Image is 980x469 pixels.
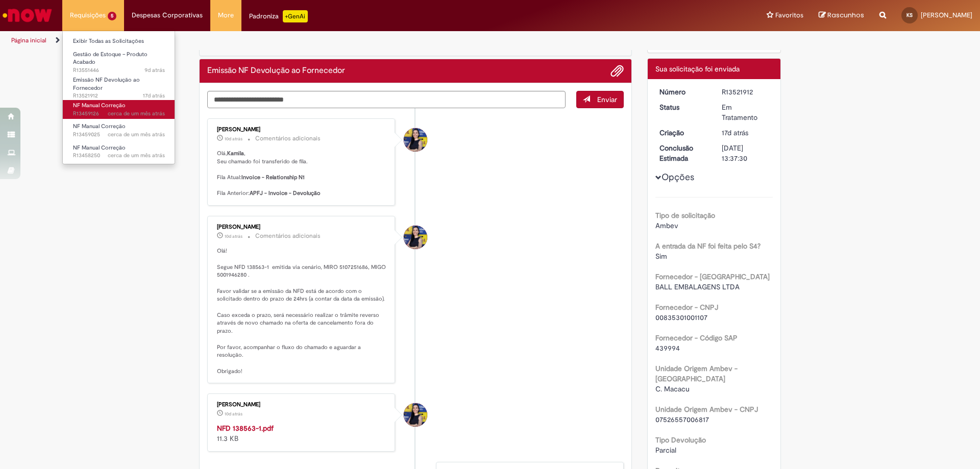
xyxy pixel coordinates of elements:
[63,49,175,71] a: Aberto R13551446 : Gestão de Estoque – Produto Acabado
[655,446,676,455] span: Parcial
[73,131,165,139] span: R13459025
[819,11,864,20] a: Rascunhos
[108,131,165,138] span: cerca de um mês atrás
[404,403,427,427] div: Melissa Paduani
[217,127,387,133] div: [PERSON_NAME]
[217,402,387,408] div: [PERSON_NAME]
[217,247,387,375] p: Olá! Segue NFD 138563-1 emitida via cenário, MIRO 5107251686, MIGO 5001946280 . Favor validar se ...
[775,10,803,20] span: Favoritos
[655,333,738,342] b: Fornecedor - Código SAP
[143,92,165,100] span: 17d atrás
[1,5,54,26] img: ServiceNow
[144,66,165,74] span: 9d atrás
[217,224,387,230] div: [PERSON_NAME]
[108,110,165,117] span: cerca de um mês atrás
[241,174,305,181] b: Invoice - Relationship N1
[404,128,427,152] div: Melissa Paduani
[655,364,738,383] b: Unidade Origem Ambev - [GEOGRAPHIC_DATA]
[610,64,624,78] button: Adicionar anexos
[63,36,175,47] a: Exibir Todas as Solicitações
[70,10,106,20] span: Requisições
[655,415,709,424] span: 07526557006817
[207,66,345,76] h2: Emissão NF Devolução ao Fornecedor Histórico de tíquete
[906,12,913,18] span: KS
[217,424,274,433] a: NFD 138563-1.pdf
[655,272,770,281] b: Fornecedor - [GEOGRAPHIC_DATA]
[655,384,690,393] span: C. Macacu
[652,128,715,138] dt: Criação
[63,100,175,119] a: Aberto R13459126 : NF Manual Correção
[144,66,165,74] time: 19/09/2025 15:56:48
[655,64,740,73] span: Sua solicitação foi enviada
[73,102,126,109] span: NF Manual Correção
[217,150,387,198] p: Olá, , Seu chamado foi transferido de fila. Fila Atual: Fila Anterior:
[655,282,740,291] span: BALL EMBALAGENS LTDA
[108,152,165,159] span: cerca de um mês atrás
[225,136,242,142] span: 10d atrás
[655,211,715,220] b: Tipo de solicitação
[108,12,116,20] span: 5
[652,143,715,163] dt: Conclusão Estimada
[655,303,718,312] b: Fornecedor - CNPJ
[225,411,242,417] time: 18/09/2025 13:11:04
[73,92,165,100] span: R13521912
[655,405,758,414] b: Unidade Origem Ambev - CNPJ
[249,10,308,22] div: Padroniza
[722,128,748,137] span: 17d atrás
[722,128,769,138] div: 11/09/2025 12:32:26
[217,423,387,443] div: 11.3 KB
[225,233,242,239] time: 18/09/2025 13:11:08
[62,31,175,164] ul: Requisições
[63,75,175,96] a: Aberto R13521912 : Emissão NF Devolução ao Fornecedor
[108,152,165,159] time: 28/08/2025 14:28:38
[921,11,972,19] span: [PERSON_NAME]
[576,91,624,108] button: Enviar
[225,233,242,239] span: 10d atrás
[218,10,234,20] span: More
[827,10,864,20] span: Rascunhos
[655,241,761,251] b: A entrada da NF foi feita pelo S4?
[655,343,680,353] span: 439994
[73,51,148,66] span: Gestão de Estoque – Produto Acabado
[722,102,769,122] div: Em Tratamento
[73,152,165,160] span: R13458250
[108,131,165,138] time: 28/08/2025 16:12:42
[655,221,678,230] span: Ambev
[8,31,646,50] ul: Trilhas de página
[722,143,769,163] div: [DATE] 13:37:30
[225,136,242,142] time: 18/09/2025 13:11:12
[63,121,175,140] a: Aberto R13459025 : NF Manual Correção
[132,10,203,20] span: Despesas Corporativas
[655,252,667,261] span: Sim
[73,66,165,75] span: R13551446
[73,110,165,118] span: R13459126
[225,411,242,417] span: 10d atrás
[652,87,715,97] dt: Número
[227,150,244,157] b: Kamila
[722,87,769,97] div: R13521912
[63,142,175,161] a: Aberto R13458250 : NF Manual Correção
[143,92,165,100] time: 11/09/2025 12:32:28
[73,122,126,130] span: NF Manual Correção
[404,226,427,249] div: Melissa Paduani
[283,10,308,22] p: +GenAi
[652,102,715,112] dt: Status
[11,36,46,44] a: Página inicial
[255,232,321,240] small: Comentários adicionais
[250,189,321,197] b: APFJ - Invoice - Devolução
[207,91,566,108] textarea: Digite sua mensagem aqui...
[255,134,321,143] small: Comentários adicionais
[655,435,706,445] b: Tipo Devolução
[73,144,126,152] span: NF Manual Correção
[597,95,617,104] span: Enviar
[722,128,748,137] time: 11/09/2025 12:32:26
[73,76,140,92] span: Emissão NF Devolução ao Fornecedor
[655,313,707,322] span: 00835301001107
